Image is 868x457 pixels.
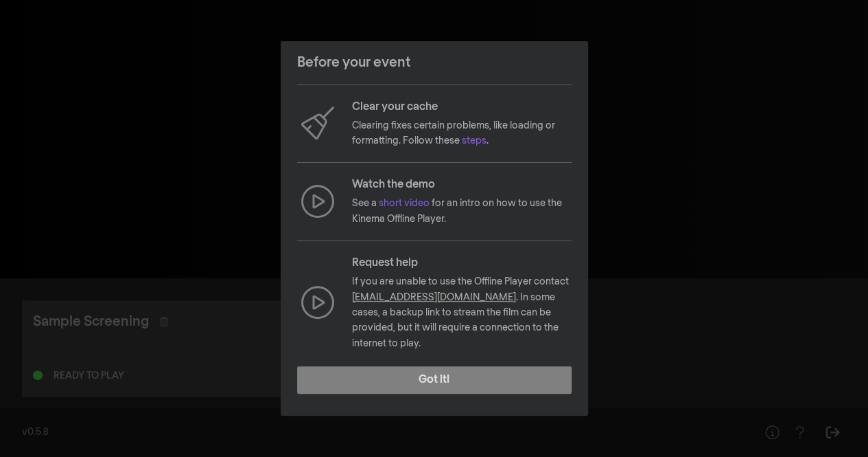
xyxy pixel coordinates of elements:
[352,274,572,351] p: If you are unable to use the Offline Player contact . In some cases, a backup link to stream the ...
[352,255,572,271] p: Request help
[462,136,486,146] a: steps
[352,196,572,227] p: See a for an intro on how to use the Kinema Offline Player.
[297,366,572,394] button: Got it!
[352,177,572,193] p: Watch the demo
[352,293,516,302] a: [EMAIL_ADDRESS][DOMAIN_NAME]
[281,41,588,84] header: Before your event
[352,118,572,149] p: Clearing fixes certain problems, like loading or formatting. Follow these .
[352,99,572,115] p: Clear your cache
[379,199,430,208] a: short video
